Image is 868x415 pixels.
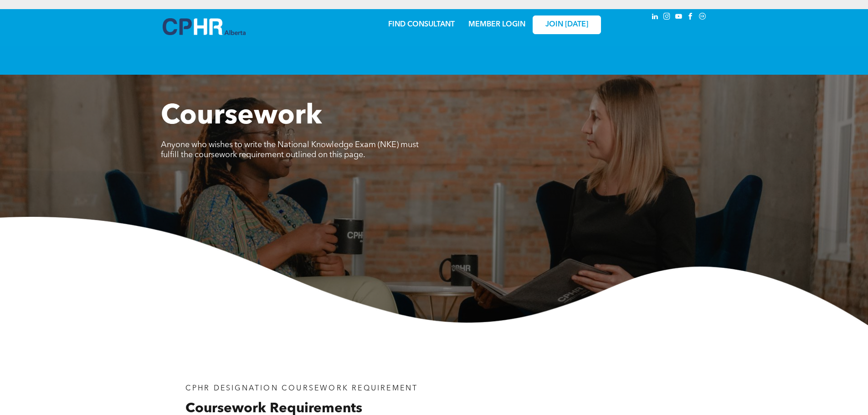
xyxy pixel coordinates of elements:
a: instagram [662,11,672,24]
a: facebook [686,11,696,24]
a: Social network [698,11,708,24]
img: A blue and white logo for cp alberta [163,18,246,35]
a: youtube [674,11,684,24]
a: MEMBER LOGIN [468,21,525,28]
span: Coursework [161,103,322,130]
span: CPHR DESIGNATION COURSEWORK REQUIREMENT [185,385,418,392]
a: linkedin [650,11,660,24]
span: Anyone who wishes to write the National Knowledge Exam (NKE) must fulfill the coursework requirem... [161,141,419,159]
a: JOIN [DATE] [533,15,601,34]
span: JOIN [DATE] [545,20,588,29]
a: FIND CONSULTANT [388,21,455,28]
